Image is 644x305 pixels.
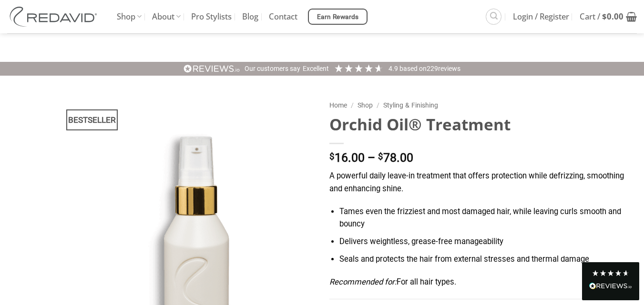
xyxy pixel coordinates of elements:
[339,206,627,231] li: Tames even the frizziest and most damaged hair, while leaving curls smooth and bouncy
[368,151,375,165] span: –
[486,9,501,24] a: Search
[7,7,102,27] img: REDAVID Salon Products | United States
[329,277,397,286] em: Recommended for:
[378,151,413,165] bdi: 78.00
[582,262,639,300] div: Read All Reviews
[329,276,627,289] p: For all hair types.
[580,5,624,29] span: Cart /
[513,5,569,29] span: Login / Register
[388,65,399,72] span: 4.9
[589,281,632,293] div: Read All Reviews
[589,283,632,289] img: REVIEWS.io
[184,64,240,73] img: REVIEWS.io
[329,114,627,135] h1: Orchid Oil® Treatment
[602,11,624,22] bdi: 0.00
[592,269,630,277] div: 4.8 Stars
[329,151,365,165] bdi: 16.00
[427,65,438,72] span: 229
[329,152,335,161] span: $
[334,63,384,73] div: 4.91 Stars
[329,101,347,109] a: Home
[329,100,627,111] nav: Breadcrumb
[317,12,359,22] span: Earn Rewards
[377,101,379,109] span: /
[339,236,627,248] li: Delivers weightless, grease-free manageability
[351,101,354,109] span: /
[602,11,607,22] span: $
[303,64,329,74] div: Excellent
[383,101,438,109] a: Styling & Finishing
[358,101,373,109] a: Shop
[245,64,300,74] div: Our customers say
[329,170,627,195] p: A powerful daily leave-in treatment that offers protection while defrizzing, smoothing and enhanc...
[378,152,383,161] span: $
[308,9,368,25] a: Earn Rewards
[438,65,460,72] span: reviews
[339,253,627,266] li: Seals and protects the hair from external stresses and thermal damage
[399,65,427,72] span: Based on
